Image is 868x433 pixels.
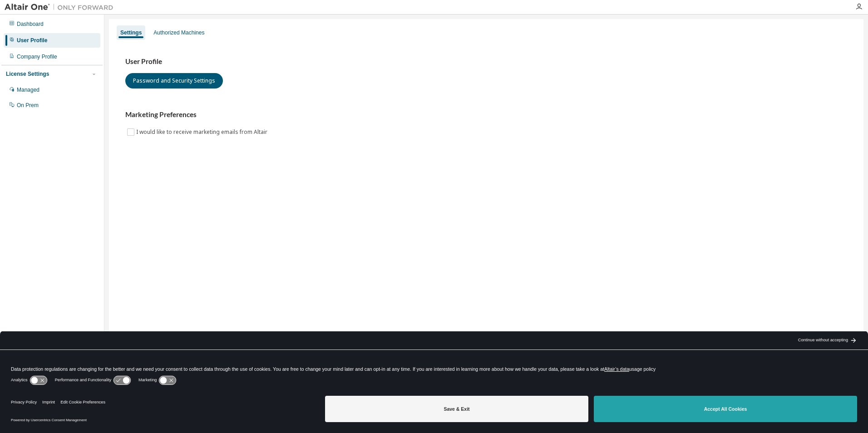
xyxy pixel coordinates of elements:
[17,53,57,60] div: Company Profile
[125,57,847,66] h3: User Profile
[120,29,142,36] div: Settings
[17,102,39,109] div: On Prem
[5,3,118,12] img: Altair One
[125,110,847,119] h3: Marketing Preferences
[17,86,39,93] div: Managed
[153,29,204,36] div: Authorized Machines
[17,20,44,28] div: Dashboard
[17,37,47,44] div: User Profile
[6,70,49,78] div: License Settings
[125,73,223,89] button: Password and Security Settings
[136,127,269,138] label: I would like to receive marketing emails from Altair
